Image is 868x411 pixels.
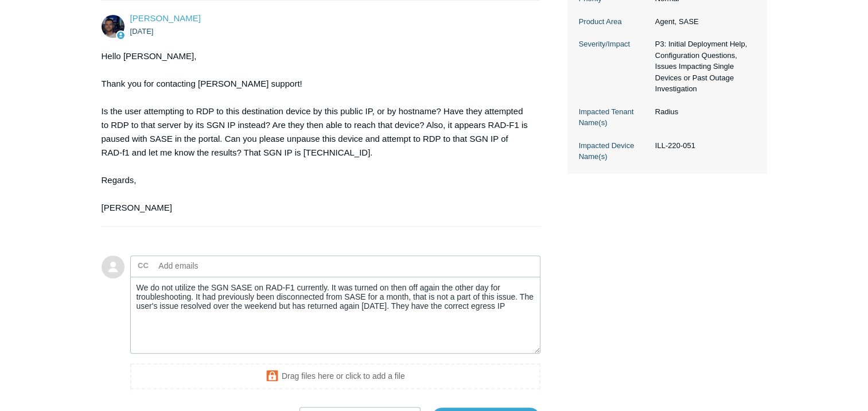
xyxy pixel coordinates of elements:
[102,49,530,215] div: Hello [PERSON_NAME], Thank you for contacting [PERSON_NAME] support! Is the user attempting to RD...
[579,140,649,162] dt: Impacted Device Name(s)
[138,257,149,274] label: CC
[579,16,649,28] dt: Product Area
[649,140,756,152] dd: ILL-220-051
[130,27,154,36] time: 08/21/2025, 18:33
[579,38,649,50] dt: Severity/Impact
[130,277,541,354] textarea: Add your reply
[130,13,201,23] span: Connor Davis
[649,38,756,95] dd: P3: Initial Deployment Help, Configuration Questions, Issues Impacting Single Devices or Past Out...
[130,13,201,23] a: [PERSON_NAME]
[649,106,756,118] dd: Radius
[649,16,756,28] dd: Agent, SASE
[579,106,649,129] dt: Impacted Tenant Name(s)
[154,257,278,274] input: Add emails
